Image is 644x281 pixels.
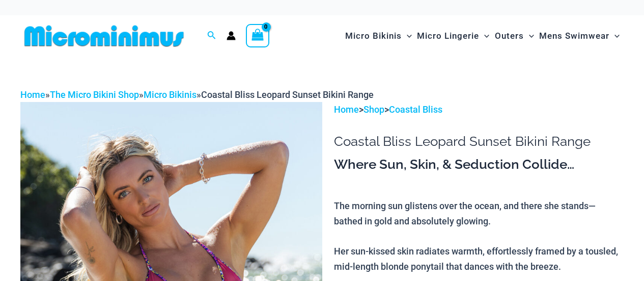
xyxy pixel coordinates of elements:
[334,156,624,173] h3: Where Sun, Skin, & Seduction Collide…
[246,24,269,47] a: View Shopping Cart, empty
[50,89,139,100] a: The Micro Bikini Shop
[343,20,414,52] a: Micro BikinisMenu ToggleMenu Toggle
[479,23,489,49] span: Menu Toggle
[227,31,236,40] a: Account icon link
[144,89,197,100] a: Micro Bikinis
[495,23,524,49] span: Outers
[389,104,442,115] a: Coastal Bliss
[20,89,374,100] span: » » »
[414,20,492,52] a: Micro LingerieMenu ToggleMenu Toggle
[20,89,45,100] a: Home
[417,23,479,49] span: Micro Lingerie
[334,134,624,149] h1: Coastal Bliss Leopard Sunset Bikini Range
[402,23,412,49] span: Menu Toggle
[20,24,188,47] img: MM SHOP LOGO FLAT
[524,23,534,49] span: Menu Toggle
[345,23,402,49] span: Micro Bikinis
[609,23,620,49] span: Menu Toggle
[492,20,537,52] a: OutersMenu ToggleMenu Toggle
[539,23,609,49] span: Mens Swimwear
[201,89,374,100] span: Coastal Bliss Leopard Sunset Bikini Range
[363,104,384,115] a: Shop
[537,20,622,52] a: Mens SwimwearMenu ToggleMenu Toggle
[341,19,624,53] nav: Site Navigation
[334,102,624,117] p: > >
[207,30,216,42] a: Search icon link
[334,104,359,115] a: Home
